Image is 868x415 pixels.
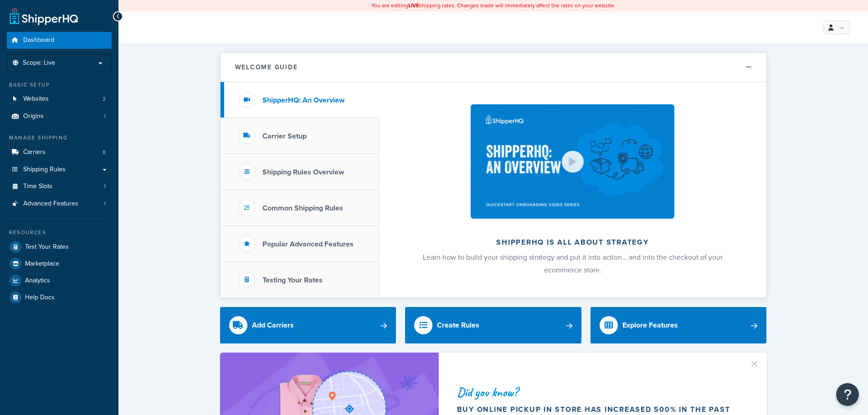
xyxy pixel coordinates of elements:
div: Resources [7,229,112,236]
a: Shipping Rules [7,161,112,178]
a: Explore Features [591,307,767,343]
div: Basic Setup [7,81,112,89]
div: Explore Features [622,319,678,332]
a: Advanced Features1 [7,195,112,212]
h3: Popular Advanced Features [262,240,354,248]
span: Learn how to build your shipping strategy and put it into action… and into the checkout of your e... [423,252,723,275]
span: 2 [103,95,106,103]
div: Create Rules [437,319,479,332]
a: Create Rules [405,307,581,343]
a: Websites2 [7,91,112,108]
h3: Carrier Setup [262,132,307,140]
h3: Shipping Rules Overview [262,168,344,176]
a: Time Slots1 [7,178,112,195]
span: Time Slots [23,183,52,190]
li: Advanced Features [7,195,112,212]
h3: ShipperHQ: An Overview [262,96,344,104]
li: Carriers [7,144,112,161]
li: Origins [7,108,112,125]
span: Websites [23,95,49,103]
h2: ShipperHQ is all about strategy [403,238,742,246]
a: Help Docs [7,289,112,306]
span: Test Your Rates [25,243,69,251]
a: Analytics [7,272,112,289]
a: Add Carriers [220,307,396,343]
a: Marketplace [7,256,112,272]
span: 1 [104,113,106,120]
img: ShipperHQ is all about strategy [471,104,674,219]
a: Dashboard [7,32,112,49]
div: Manage Shipping [7,134,112,142]
button: Open Resource Center [836,383,859,406]
a: Test Your Rates [7,239,112,255]
div: Add Carriers [252,319,294,332]
span: Advanced Features [23,200,78,208]
span: Dashboard [23,36,54,44]
li: Websites [7,91,112,108]
span: Help Docs [25,294,55,302]
li: Time Slots [7,178,112,195]
span: 8 [103,149,106,156]
h2: Welcome Guide [235,64,298,71]
span: Shipping Rules [23,166,66,174]
span: 1 [104,183,106,190]
a: Origins1 [7,108,112,125]
span: 1 [104,200,106,208]
button: Welcome Guide [221,53,766,82]
span: Carriers [23,149,46,156]
span: Origins [23,113,44,120]
span: Analytics [25,277,50,285]
b: LIVE [408,1,419,10]
a: Carriers8 [7,144,112,161]
span: Scope: Live [23,59,55,67]
h3: Common Shipping Rules [262,204,343,212]
span: Marketplace [25,260,59,268]
div: Did you know? [457,386,745,399]
h3: Testing Your Rates [262,276,323,284]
